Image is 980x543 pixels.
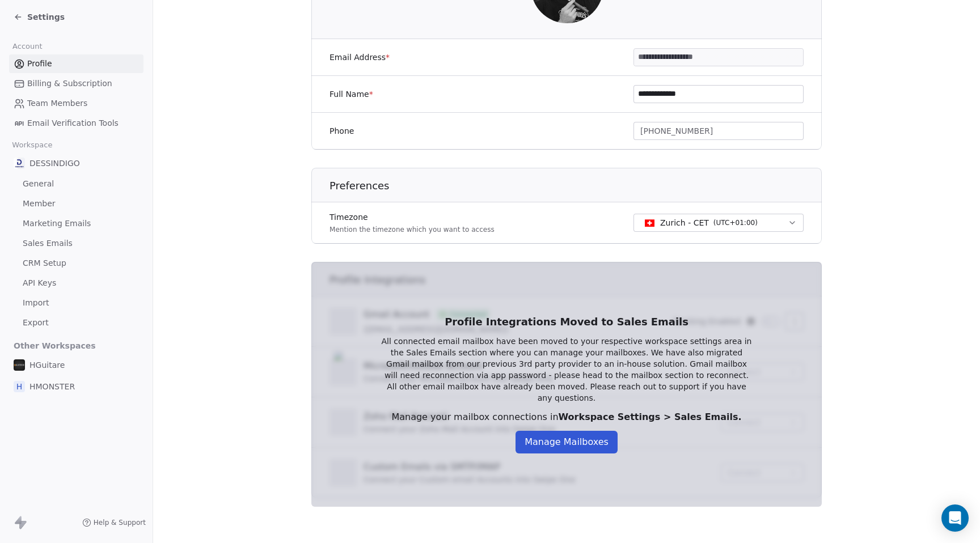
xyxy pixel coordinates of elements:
span: API Keys [23,277,56,289]
a: General [9,175,143,193]
span: Export [23,317,49,329]
span: Billing & Subscription [27,78,112,90]
a: Sales Emails [9,234,143,253]
a: Marketing Emails [9,214,143,233]
button: Manage Mailboxes [516,431,618,453]
span: Team Members [27,97,87,109]
p: All connected email mailbox have been moved to your respective workspace settings area in the Sal... [381,336,753,404]
img: DD.jpeg [14,158,25,169]
button: Zurich - CET(UTC+01:00) [633,214,804,232]
span: Settings [27,11,65,23]
span: Profile [27,58,52,70]
span: HMONSTER [29,381,75,392]
span: [PHONE_NUMBER] [640,125,713,137]
p: Mention the timezone which you want to access [330,225,495,234]
span: Member [23,198,56,210]
a: Email Verification Tools [9,114,143,133]
label: Full Name [330,88,373,100]
a: Help & Support [82,518,146,527]
span: H [14,381,25,392]
span: CRM Setup [23,257,66,269]
label: Phone [330,125,354,137]
div: Open Intercom Messenger [941,504,969,532]
h1: Preferences [330,179,822,193]
span: Zurich - CET [660,217,709,228]
span: DESSINDIGO [29,158,80,169]
a: Billing & Subscription [9,74,143,93]
a: Team Members [9,94,143,113]
span: ( UTC+01:00 ) [713,218,758,228]
span: Help & Support [94,518,146,527]
a: Export [9,313,143,332]
span: Marketing Emails [23,218,91,230]
span: Email Verification Tools [27,117,119,129]
a: Member [9,194,143,213]
a: Profile [9,54,143,73]
span: General [23,178,54,190]
span: Import [23,297,49,309]
span: Workspace Settings > Sales Emails. [559,412,742,422]
a: Settings [14,11,65,23]
a: CRM Setup [9,254,143,273]
span: HGuitare [29,359,65,371]
span: Sales Emails [23,237,73,249]
a: API Keys [9,274,143,292]
span: Account [7,38,47,55]
h1: Profile Integrations Moved to Sales Emails [381,315,753,329]
a: Import [9,294,143,312]
span: Other Workspaces [9,337,100,355]
label: Timezone [330,211,495,223]
button: [PHONE_NUMBER] [633,122,804,140]
img: HG1.jpg [14,359,25,371]
span: Workspace [7,137,57,154]
div: Manage your mailbox connections in [381,410,753,424]
label: Email Address [330,52,390,63]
